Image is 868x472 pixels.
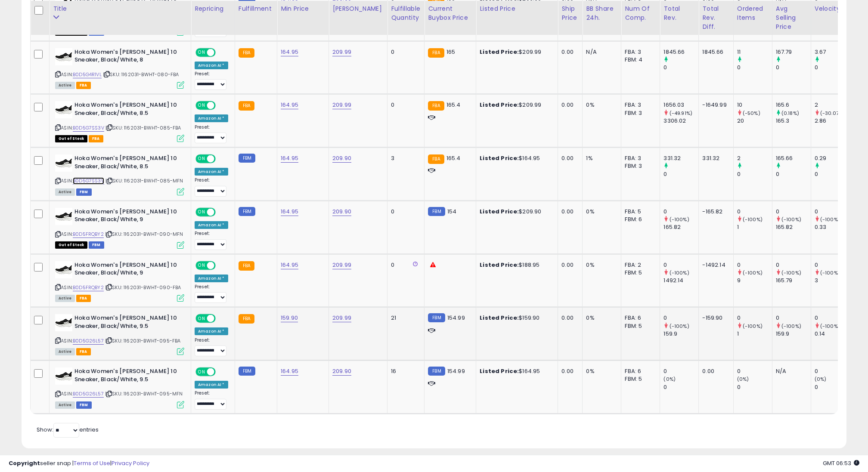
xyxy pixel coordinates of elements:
[737,223,772,231] div: 1
[663,261,698,269] div: 0
[815,4,846,13] div: Velocity
[332,48,351,56] a: 209.99
[195,71,228,90] div: Preset:
[776,101,811,109] div: 165.6
[820,110,845,117] small: (-30.07%)
[480,261,519,269] b: Listed Price:
[663,101,698,109] div: 1656.03
[663,383,698,391] div: 0
[76,348,91,355] span: FBA
[820,216,840,223] small: (-100%)
[702,314,726,322] div: -159.90
[239,207,255,216] small: FBM
[670,269,689,276] small: (-100%)
[195,114,228,122] div: Amazon AI *
[73,124,104,132] a: B0D5G7SS3V
[391,48,418,56] div: 0
[625,375,653,383] div: FBM: 5
[55,154,72,172] img: 31a2Mv03NFL._SL40_.jpg
[281,48,298,56] a: 164.95
[446,154,461,162] span: 165.4
[781,216,801,223] small: (-100%)
[196,155,207,163] span: ON
[37,426,99,434] span: Show: entries
[195,284,228,303] div: Preset:
[480,154,551,162] div: $164.95
[561,261,576,269] div: 0.00
[214,368,228,376] span: OFF
[391,261,418,269] div: 0
[480,4,554,13] div: Listed Price
[561,48,576,56] div: 0.00
[480,207,519,216] b: Listed Price:
[561,367,576,375] div: 0.00
[281,4,325,13] div: Min Price
[815,383,849,391] div: 0
[446,48,455,56] span: 165
[195,124,228,144] div: Preset:
[776,64,811,71] div: 0
[447,314,465,322] span: 154.99
[74,154,179,173] b: Hoka Women's [PERSON_NAME] 10 Sneaker, Black/White, 8.5
[281,207,298,216] a: 164.95
[281,154,298,163] a: 164.95
[625,367,653,375] div: FBA: 6
[480,367,519,375] b: Listed Price:
[281,101,298,109] a: 164.95
[73,284,104,291] a: B0D5FRQBY2
[776,223,811,231] div: 165.82
[815,261,849,269] div: 0
[73,337,104,345] a: B0D5G26L57
[815,154,849,162] div: 0.29
[195,231,228,250] div: Preset:
[76,82,91,89] span: FBA
[74,459,110,467] a: Terms of Use
[105,337,181,344] span: | SKU: 1162031-BWHT-095-FBA
[74,367,179,386] b: Hoka Women's [PERSON_NAME] 10 Sneaker, Black/White, 9.5
[55,82,75,89] span: All listings currently available for purchase on Amazon
[89,135,103,142] span: FBA
[195,327,228,335] div: Amazon AI *
[625,101,653,109] div: FBA: 3
[776,330,811,338] div: 159.9
[105,177,183,184] span: | SKU: 1162031-BWHT-085-MFN
[480,314,551,322] div: $159.90
[195,4,231,13] div: Repricing
[214,262,228,269] span: OFF
[625,216,653,223] div: FBM: 6
[480,261,551,269] div: $188.95
[391,367,418,375] div: 16
[391,4,421,22] div: Fulfillable Quantity
[663,376,676,383] small: (0%)
[561,4,579,22] div: Ship Price
[702,101,726,109] div: -1649.99
[214,49,228,56] span: OFF
[586,261,614,269] div: 0%
[55,208,72,225] img: 31a2Mv03NFL._SL40_.jpg
[743,216,763,223] small: (-100%)
[586,154,614,162] div: 1%
[74,208,179,226] b: Hoka Women's [PERSON_NAME] 10 Sneaker, Black/White, 9
[428,4,472,22] div: Current Buybox Price
[195,62,228,69] div: Amazon AI *
[332,261,351,269] a: 209.99
[776,48,811,56] div: 167.79
[74,261,179,279] b: Hoka Women's [PERSON_NAME] 10 Sneaker, Black/White, 9
[737,4,769,22] div: Ordered Items
[195,168,228,176] div: Amazon AI *
[112,459,149,467] a: Privacy Policy
[73,71,102,78] a: B0D5G4R1VL
[663,154,698,162] div: 331.32
[214,102,228,109] span: OFF
[815,170,849,178] div: 0
[737,314,772,322] div: 0
[55,295,75,302] span: All listings currently available for purchase on Amazon
[480,314,519,322] b: Listed Price:
[480,101,519,109] b: Listed Price:
[625,208,653,216] div: FBA: 5
[55,367,72,385] img: 31a2Mv03NFL._SL40_.jpg
[702,367,726,375] div: 0.00
[625,314,653,322] div: FBA: 6
[737,154,772,162] div: 2
[625,261,653,269] div: FBA: 2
